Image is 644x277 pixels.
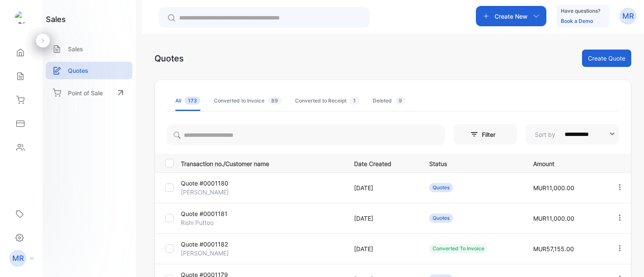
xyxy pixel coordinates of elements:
p: Status [429,158,516,168]
p: [DATE] [354,244,411,253]
p: Sales [68,44,83,53]
span: 1 [350,97,359,105]
span: MUR11,000.00 [533,215,574,222]
a: Sales [46,40,132,58]
div: Converted to Invoice [214,97,281,105]
span: 9 [395,97,405,105]
p: Date Created [354,158,411,168]
p: Quote #0001180 [181,179,235,188]
button: Create New [476,6,546,26]
p: Transaction no./Customer name [181,158,343,168]
a: Point of Sale [46,83,132,102]
p: Quotes [68,66,88,75]
p: Amount [533,158,598,168]
p: MR [12,253,24,264]
div: Converted To Invoice [429,244,488,253]
p: Sort by [535,130,555,139]
span: 173 [185,97,200,105]
p: [PERSON_NAME] [181,188,235,197]
p: [DATE] [354,183,411,192]
p: Create New [495,12,528,21]
div: Deleted [373,97,405,105]
iframe: LiveChat chat widget [608,241,644,277]
h1: sales [46,14,66,25]
p: [PERSON_NAME] [181,249,235,258]
div: Quotes [429,183,453,192]
div: Quotes [155,52,184,65]
button: Create Quote [582,50,631,67]
div: Quotes [429,213,453,223]
span: MUR57,155.00 [533,245,574,252]
p: Quote #0001181 [181,209,235,218]
p: Rishi Puttoo [181,218,235,227]
p: Quote #0001182 [181,240,235,249]
button: Sort by [526,124,619,144]
p: MR [622,11,634,22]
img: logo [15,11,28,24]
div: All [175,97,200,105]
span: 89 [268,97,281,105]
a: Quotes [46,62,132,79]
div: Converted to Receipt [295,97,359,105]
p: Have questions? [561,7,600,15]
button: MR [619,6,636,26]
p: Point of Sale [68,89,103,97]
p: [DATE] [354,214,411,223]
span: MUR11,000.00 [533,184,574,191]
a: Book a Demo [561,18,593,24]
